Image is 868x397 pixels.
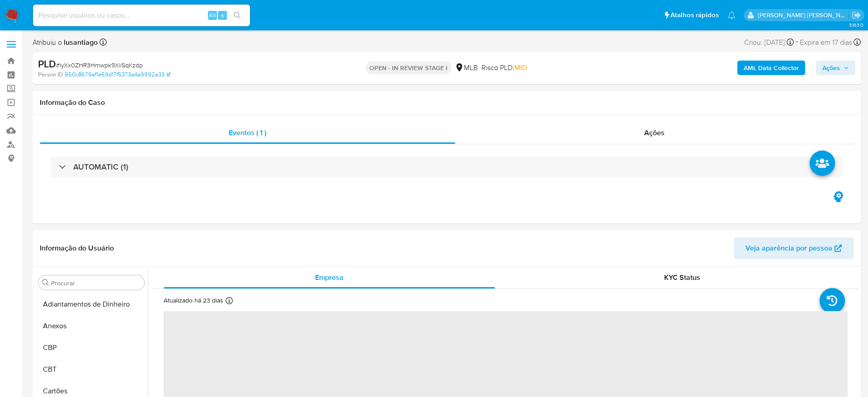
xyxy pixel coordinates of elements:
a: 950c8679af1e59d17f5373a4a9992a33 [65,71,170,79]
button: Ações [816,61,855,75]
span: KYC Status [664,272,700,283]
span: Veja aparência por pessoa [745,237,832,259]
b: lusantiago [62,37,98,47]
span: MID [514,62,527,73]
b: AML Data Collector [744,61,799,75]
button: Veja aparência por pessoa [734,237,854,259]
span: s [221,11,224,19]
b: PLD [38,57,56,71]
span: Ações [644,128,665,138]
button: Adiantamentos de Dinheiro [35,293,148,315]
button: AML Data Collector [737,61,805,75]
span: Risco PLD: [481,63,527,73]
button: CBT [35,359,148,380]
a: Notificações [728,11,736,19]
div: AUTOMATIC (1) [51,156,843,177]
span: Alt [209,11,216,19]
button: CBP [35,337,148,359]
h1: Informação do Usuário [40,244,114,253]
h1: Informação do Caso [40,98,854,107]
span: Atribuiu o [33,38,98,47]
input: Procurar [51,279,141,287]
span: Expira em 17 dias [800,38,852,47]
p: Atualizado há 23 dias [164,296,223,305]
button: Procurar [42,279,49,286]
button: search-icon [228,9,246,22]
a: Sair [852,10,861,20]
span: Empresa [315,272,344,283]
span: # lyXx0ZHR3Hmwpk9XiiSqKzdp [56,61,143,70]
div: Criou: [DATE] [744,36,794,48]
p: OPEN - IN REVIEW STAGE I [366,61,451,74]
div: MLB [455,63,478,73]
b: Person ID [38,71,63,79]
span: Ações [822,61,840,75]
span: Eventos ( 1 ) [229,128,266,138]
button: Anexos [35,315,148,337]
span: Atalhos rápidos [670,10,719,20]
span: - [796,36,798,48]
p: lucas.santiago@mercadolivre.com [758,11,849,19]
h3: AUTOMATIC (1) [73,162,128,172]
input: Pesquise usuários ou casos... [33,9,250,21]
